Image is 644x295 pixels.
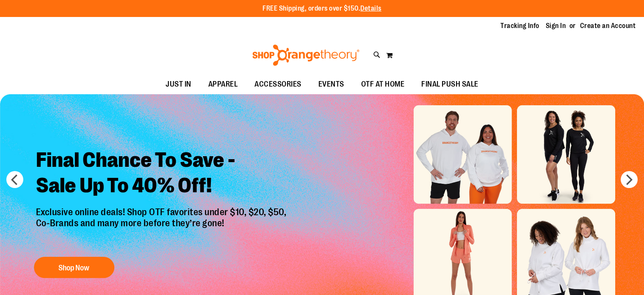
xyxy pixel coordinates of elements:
[200,75,246,94] a: APPAREL
[157,75,200,94] a: JUST IN
[263,4,381,14] p: FREE Shipping, orders over $150.
[353,75,413,94] a: OTF AT HOME
[30,141,295,207] h2: Final Chance To Save - Sale Up To 40% Off!
[166,75,191,94] span: JUST IN
[318,75,344,94] span: EVENTS
[246,75,310,94] a: ACCESSORIES
[546,21,566,31] a: Sign In
[421,75,478,94] span: FINAL PUSH SALE
[361,75,405,94] span: OTF AT HOME
[360,5,381,12] a: Details
[500,21,539,31] a: Tracking Info
[6,171,23,188] button: prev
[413,75,487,94] a: FINAL PUSH SALE
[30,207,295,248] p: Exclusive online deals! Shop OTF favorites under $10, $20, $50, Co-Brands and many more before th...
[310,75,353,94] a: EVENTS
[208,75,238,94] span: APPAREL
[254,75,301,94] span: ACCESSORIES
[34,257,114,278] button: Shop Now
[621,171,638,188] button: next
[580,21,636,31] a: Create an Account
[251,45,361,66] img: Shop Orangetheory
